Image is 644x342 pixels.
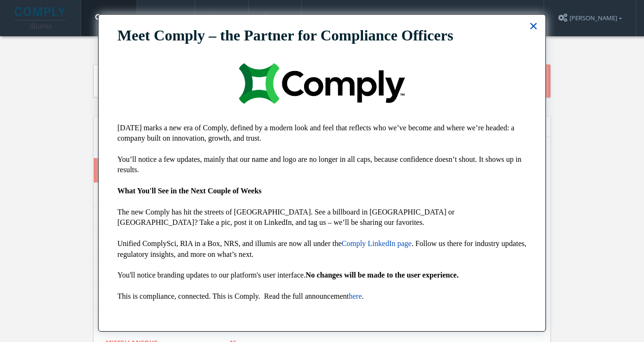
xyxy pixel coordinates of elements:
a: here [349,292,362,300]
strong: No changes will be made to the user experience. [305,271,459,279]
span: You'll notice branding updates to our platform's user interface. [117,271,305,279]
button: Close [529,18,538,33]
strong: What You'll See in the Next Couple of Weeks [117,187,262,195]
span: . Follow us there for industry updates, regulatory insights, and more on what’s next. [117,239,528,258]
a: Comply LinkedIn page [342,239,412,247]
img: illumis [15,7,67,29]
p: [DATE] marks a new era of Comply, defined by a modern look and feel that reflects who we’ve becom... [117,123,527,144]
span: Unified ComplySci, RIA in a Box, NRS, and illumis are now all under the [117,239,342,247]
p: You’ll notice a few updates, mainly that our name and logo are no longer in all caps, because con... [117,154,527,175]
span: . [362,292,364,300]
p: The new Comply has hit the streets of [GEOGRAPHIC_DATA]. See a billboard in [GEOGRAPHIC_DATA] or ... [117,207,527,228]
span: This is compliance, connected. This is Comply. Read the full announcement [117,292,349,300]
p: Meet Comply – the Partner for Compliance Officers [117,26,527,44]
